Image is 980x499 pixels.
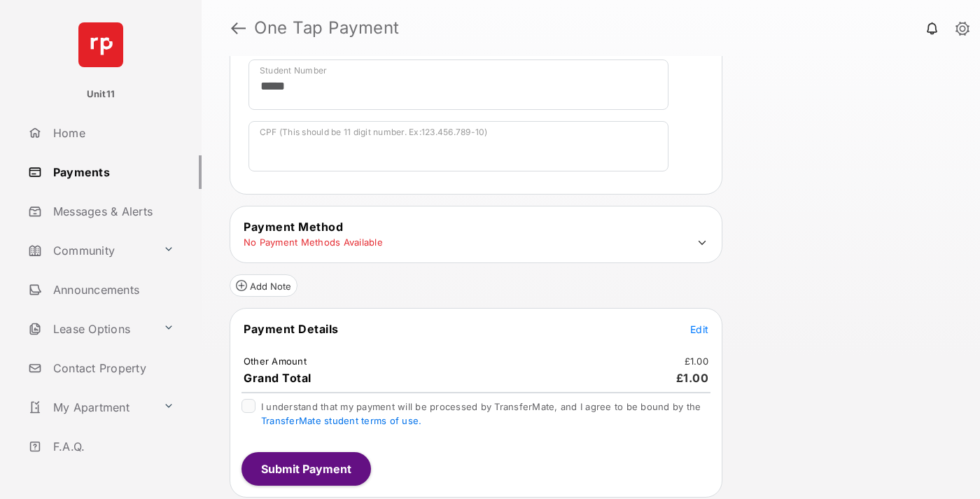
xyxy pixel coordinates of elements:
span: I understand that my payment will be processed by TransferMate, and I agree to be bound by the [261,401,701,426]
td: No Payment Methods Available [243,236,384,248]
a: Home [22,116,202,150]
strong: One Tap Payment [254,20,400,36]
a: My Apartment [22,391,157,424]
span: Grand Total [244,371,311,385]
span: £1.00 [676,371,709,385]
button: Add Note [230,274,297,297]
a: Contact Property [22,351,202,385]
a: TransferMate student terms of use. [261,415,421,426]
a: Announcements [22,273,202,307]
a: Lease Options [22,312,157,346]
a: Community [22,234,157,267]
img: svg+xml;base64,PHN2ZyB4bWxucz0iaHR0cDovL3d3dy53My5vcmcvMjAwMC9zdmciIHdpZHRoPSI2NCIgaGVpZ2h0PSI2NC... [78,22,123,67]
td: £1.00 [684,355,709,367]
button: Submit Payment [241,452,371,486]
p: Unit11 [87,87,115,101]
a: F.A.Q. [22,430,202,463]
span: Payment Method [244,220,343,234]
button: Edit [690,322,708,336]
span: Payment Details [244,322,339,336]
a: Payments [22,155,202,189]
a: Messages & Alerts [22,195,202,228]
td: Other Amount [243,355,307,367]
span: Edit [690,323,708,335]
